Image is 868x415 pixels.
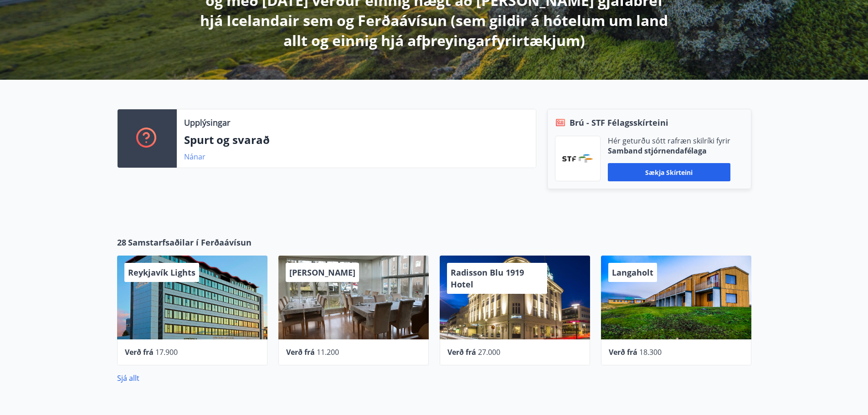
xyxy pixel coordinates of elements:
span: 27.000 [478,347,500,357]
span: Samstarfsaðilar í Ferðaávísun [128,236,252,248]
span: Verð frá [609,347,637,357]
a: Nánar [184,152,205,162]
img: vjCaq2fThgY3EUYqSgpjEiBg6WP39ov69hlhuPVN.png [562,154,593,163]
span: 18.300 [639,347,662,357]
p: Samband stjórnendafélaga [608,146,730,156]
span: Radisson Blu 1919 Hotel [451,267,524,290]
p: Hér geturðu sótt rafræn skilríki fyrir [608,136,730,146]
button: Sækja skírteini [608,163,730,181]
a: Sjá allt [117,373,139,383]
span: 11.200 [317,347,339,357]
p: Spurt og svarað [184,132,529,148]
span: Verð frá [125,347,154,357]
span: Verð frá [286,347,315,357]
span: Langaholt [612,267,653,278]
span: Verð frá [447,347,476,357]
span: [PERSON_NAME] [289,267,355,278]
span: 17.900 [155,347,178,357]
span: Brú - STF Félagsskírteini [570,117,668,128]
p: Upplýsingar [184,117,230,128]
span: Reykjavík Lights [128,267,195,278]
span: 28 [117,236,126,248]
